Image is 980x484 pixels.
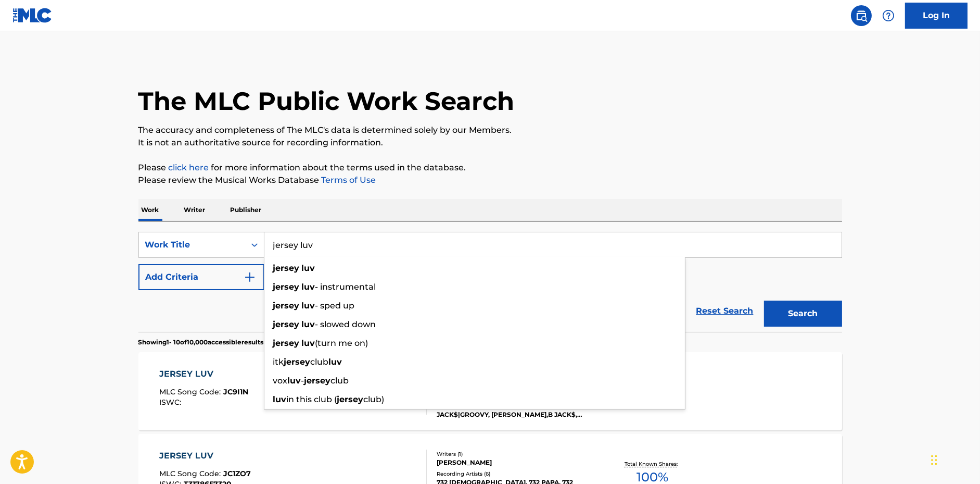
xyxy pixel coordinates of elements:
[273,263,300,273] strong: jersey
[851,5,872,26] a: Public Search
[138,124,842,136] p: The accuracy and completeness of The MLC's data is determined solely by our Members.
[284,357,311,367] strong: jersey
[315,338,368,348] span: (turn me on)
[181,199,209,221] p: Writer
[159,387,223,396] span: MLC Song Code :
[764,301,842,327] button: Search
[159,368,248,380] div: JERSEY LUV
[625,460,680,468] p: Total Known Shares:
[273,319,300,329] strong: jersey
[878,5,899,26] div: Help
[437,450,594,458] div: Writers ( 1 )
[138,85,515,117] h1: The MLC Public Work Search
[855,9,868,22] img: search
[273,376,288,386] span: vox
[273,357,284,367] span: itk
[329,357,342,367] strong: luv
[12,8,53,23] img: MLC Logo
[437,470,594,478] div: Recording Artists ( 6 )
[145,239,239,251] div: Work Title
[928,434,980,484] iframe: Chat Widget
[302,263,315,273] strong: luv
[882,9,895,22] img: help
[337,394,364,404] strong: jersey
[138,352,842,430] a: JERSEY LUVMLC Song Code:JC9I1NISWC:Writers (4)[PERSON_NAME], [PERSON_NAME], [PERSON_NAME], [PERSO...
[331,376,349,386] span: club
[691,300,759,322] a: Reset Search
[169,163,209,172] a: click here
[437,401,594,419] div: GROOVY,B JACK$, [PERSON_NAME],B JACK$, B JACK$|GROOVY, [PERSON_NAME],B JACK$, [PERSON_NAME],B JACK$
[138,338,303,347] p: Showing 1 - 10 of 10,000 accessible results (Total 12,153 )
[437,458,594,467] div: [PERSON_NAME]
[931,444,937,476] div: Drag
[273,282,300,292] strong: jersey
[159,398,184,407] span: ISWC :
[138,232,842,332] form: Search Form
[287,394,337,404] span: in this club (
[138,162,842,174] p: Please for more information about the terms used in the database.
[302,301,315,311] strong: luv
[273,394,287,404] strong: luv
[364,394,385,404] span: club)
[315,282,376,292] span: - instrumental
[138,264,264,290] button: Add Criteria
[304,376,331,386] strong: jersey
[302,282,315,292] strong: luv
[223,387,248,396] span: JC9I1N
[302,319,315,329] strong: luv
[159,469,223,478] span: MLC Song Code :
[138,199,162,221] p: Work
[159,450,251,462] div: JERSEY LUV
[223,469,251,478] span: JC1ZO7
[302,338,315,348] strong: luv
[905,3,968,29] a: Log In
[138,174,842,187] p: Please review the Musical Works Database
[315,319,376,329] span: - slowed down
[320,175,376,185] a: Terms of Use
[227,199,265,221] p: Publisher
[315,301,355,311] span: - sped up
[288,376,301,386] strong: luv
[301,376,304,386] span: -
[138,136,842,149] p: It is not an authoritative source for recording information.
[311,357,329,367] span: club
[244,271,256,283] img: 9d2ae6d4665cec9f34b9.svg
[273,301,300,311] strong: jersey
[273,338,300,348] strong: jersey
